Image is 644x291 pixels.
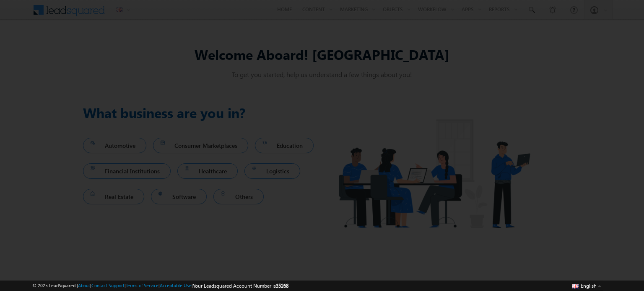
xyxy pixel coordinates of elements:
a: Contact Support [91,283,125,288]
a: Terms of Service [126,283,158,288]
span: © 2025 LeadSquared | | | | | [32,282,288,290]
a: Acceptable Use [160,283,192,288]
a: About [78,283,90,288]
span: 35268 [276,283,288,289]
button: English [570,281,603,291]
span: English [581,283,597,289]
span: Your Leadsquared Account Number is [193,283,288,289]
